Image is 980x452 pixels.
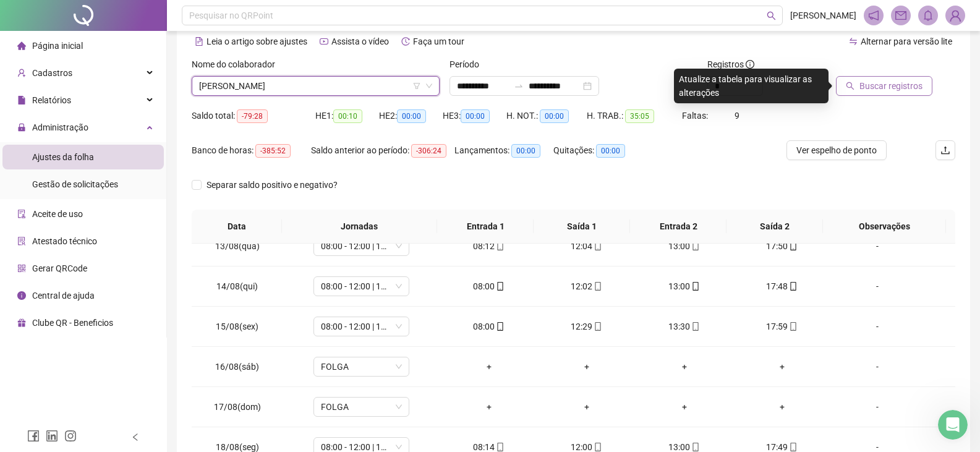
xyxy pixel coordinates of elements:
span: Atestado técnico [32,236,97,246]
div: 08:00 [450,279,528,293]
th: Entrada 2 [630,210,726,244]
th: Saída 2 [726,210,823,244]
div: 12:02 [548,279,626,293]
span: Aceite de uso [32,209,83,219]
div: + [548,360,626,373]
span: Alternar para versão lite [861,36,952,46]
span: 00:00 [461,109,490,123]
div: 08:12 [450,239,528,253]
label: Nome do colaborador [192,58,283,71]
span: to [514,81,524,91]
iframe: Intercom live chat [938,410,968,440]
span: Faça um tour [413,36,464,46]
div: + [743,400,821,414]
div: 17:50 [743,239,821,253]
div: 08:00 [450,320,528,333]
span: mail [895,10,906,21]
span: Administração [32,122,88,132]
div: Saldo total: [192,109,315,123]
div: + [450,400,528,414]
span: search [767,11,776,20]
span: upload [940,145,950,155]
span: mobile [592,322,602,331]
span: 08:00 - 12:00 | 13:00 - 17:48 [321,317,402,336]
span: file [17,96,26,104]
label: Período [450,58,487,71]
span: 00:00 [397,109,426,123]
div: + [743,360,821,373]
span: search [846,82,854,90]
th: Entrada 1 [437,210,534,244]
th: Data [192,210,282,244]
span: ALESSANDRO DA SILVA PEREIRA [199,77,432,95]
button: Buscar registros [836,76,932,96]
span: solution [17,237,26,245]
span: mobile [690,282,700,291]
div: Saldo anterior ao período: [311,143,454,158]
span: instagram [64,430,77,442]
span: mobile [788,443,798,451]
span: bell [922,10,934,21]
span: down [425,82,433,90]
span: mobile [495,322,505,331]
div: 12:29 [548,320,626,333]
span: mobile [690,443,700,451]
span: -306:24 [411,144,446,158]
div: + [450,360,528,373]
span: Relatórios [32,95,71,105]
div: 12:04 [548,239,626,253]
span: [PERSON_NAME] [790,9,856,22]
span: Separar saldo positivo e negativo? [202,178,343,192]
span: info-circle [17,291,26,300]
th: Saída 1 [534,210,630,244]
span: Gestão de solicitações [32,179,118,189]
div: + [646,360,723,373]
span: 08:00 - 12:00 | 13:00 - 17:48 [321,237,402,255]
span: 9 [735,111,739,121]
span: 14/08(qui) [216,281,258,291]
span: 17/08(dom) [214,402,261,412]
span: Central de ajuda [32,291,95,301]
span: filter [413,82,420,90]
div: Quitações: [553,143,649,158]
div: + [646,400,723,414]
span: Ver espelho de ponto [796,143,877,157]
span: 08:00 - 12:00 | 13:00 - 17:48 [321,277,402,296]
div: 13:30 [646,320,723,333]
div: - [841,320,914,333]
span: mobile [592,282,602,291]
th: Jornadas [282,210,437,244]
span: 18/08(seg) [216,442,259,452]
span: 00:00 [511,144,540,158]
span: mobile [788,322,798,331]
span: swap [849,37,858,46]
span: -79:28 [237,109,268,123]
div: 13:00 [646,279,723,293]
div: Lançamentos: [454,143,553,158]
span: mobile [690,242,700,250]
div: Banco de horas: [192,143,311,158]
span: Gerar QRCode [32,263,87,273]
span: left [131,433,140,441]
span: Faltas: [682,111,710,121]
span: Leia o artigo sobre ajustes [207,36,307,46]
span: 16/08(sáb) [215,362,259,372]
span: 00:10 [333,109,362,123]
span: qrcode [17,264,26,273]
div: 13:00 [646,239,723,253]
span: Clube QR - Beneficios [32,318,113,328]
span: swap-right [514,81,524,91]
div: 17:59 [743,320,821,333]
span: mobile [495,443,505,451]
div: - [841,239,914,253]
span: mobile [788,282,798,291]
div: HE 3: [443,109,506,123]
span: Registros [707,58,754,71]
img: 78437 [946,6,965,25]
span: mobile [495,242,505,250]
span: home [17,41,26,50]
span: user-add [17,69,26,77]
span: audit [17,210,26,218]
span: lock [17,123,26,132]
span: 35:05 [625,109,654,123]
